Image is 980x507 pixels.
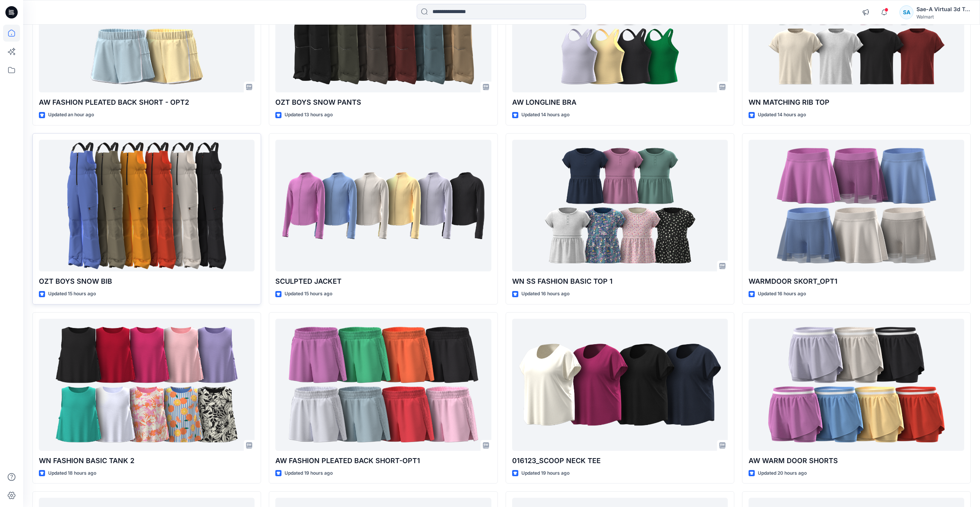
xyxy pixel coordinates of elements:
div: Sae-A Virtual 3d Team [916,5,970,14]
p: WN MATCHING RIB TOP [749,97,964,108]
a: AW WARM DOOR SHORTS [749,319,964,451]
p: Updated 20 hours ago [758,469,807,477]
p: AW LONGLINE BRA [512,97,728,108]
a: SCULPTED JACKET [275,140,491,272]
p: Updated 14 hours ago [758,111,806,119]
a: WARMDOOR SKORT_OPT1 [749,140,964,272]
p: WARMDOOR SKORT_OPT1 [749,276,964,287]
p: AW FASHION PLEATED BACK SHORT-OPT1 [275,455,491,466]
a: 016123_SCOOP NECK TEE [512,319,728,451]
p: AW FASHION PLEATED BACK SHORT - OPT2 [39,97,255,108]
div: SA [900,5,913,19]
p: Updated 19 hours ago [521,469,570,477]
p: Updated 15 hours ago [48,290,96,298]
a: OZT BOYS SNOW BIB [39,140,255,272]
p: Updated 18 hours ago [48,469,96,477]
p: Updated 14 hours ago [521,111,570,119]
p: OZT BOYS SNOW PANTS [275,97,491,108]
p: Updated 13 hours ago [285,111,333,119]
p: 016123_SCOOP NECK TEE [512,455,728,466]
p: WN FASHION BASIC TANK 2 [39,455,255,466]
p: AW WARM DOOR SHORTS [749,455,964,466]
p: Updated 16 hours ago [521,290,570,298]
div: Walmart [916,14,970,20]
p: SCULPTED JACKET [275,276,491,287]
p: OZT BOYS SNOW BIB [39,276,255,287]
p: WN SS FASHION BASIC TOP 1 [512,276,728,287]
a: WN SS FASHION BASIC TOP 1 [512,140,728,272]
p: Updated 19 hours ago [285,469,333,477]
p: Updated an hour ago [48,111,94,119]
a: WN FASHION BASIC TANK 2 [39,319,255,451]
p: Updated 16 hours ago [758,290,806,298]
a: AW FASHION PLEATED BACK SHORT-OPT1 [275,319,491,451]
p: Updated 15 hours ago [285,290,332,298]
